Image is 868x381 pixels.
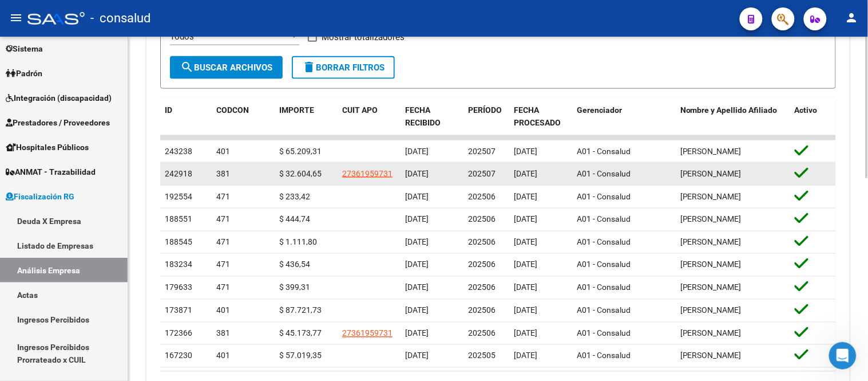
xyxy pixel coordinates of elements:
span: $ 65.209,31 [279,147,322,156]
span: 202506 [468,215,496,224]
span: [PERSON_NAME] [680,306,742,315]
span: Gerenciador [577,105,622,115]
span: $ 399,31 [279,283,310,292]
span: $ 1.111,80 [279,238,317,247]
span: 242918 [165,169,192,178]
span: $ 444,74 [279,215,310,224]
span: 202506 [468,329,496,338]
datatable-header-cell: Nombre y Apellido Afiliado [676,98,790,136]
span: 27361959731 [342,169,393,178]
button: Borrar Filtros [292,56,395,79]
span: [DATE] [514,260,537,269]
span: A01 - Consalud [577,329,631,338]
span: A01 - Consalud [577,238,631,247]
span: Activo [795,105,818,115]
span: 188551 [165,215,192,224]
datatable-header-cell: PERÍODO [463,98,509,136]
span: 167230 [165,351,192,360]
datatable-header-cell: CUIT APO [338,98,401,136]
span: 471 [216,283,230,292]
span: [DATE] [405,260,429,269]
span: [PERSON_NAME] [680,192,742,201]
span: [DATE] [514,351,537,360]
span: A01 - Consalud [577,169,631,178]
span: 27361959731 [342,329,393,338]
span: $ 32.604,65 [279,169,322,178]
span: A01 - Consalud [577,283,631,292]
span: 202505 [468,351,496,360]
span: [PERSON_NAME] [680,169,742,178]
span: 243238 [165,147,192,156]
span: Sistema [6,42,43,55]
span: $ 57.019,35 [279,351,322,360]
span: [PERSON_NAME] [680,351,742,360]
span: 202506 [468,260,496,269]
span: 202506 [468,238,496,247]
span: [DATE] [514,192,537,201]
span: PERÍODO [468,105,502,115]
span: $ 45.173,77 [279,329,322,338]
iframe: Intercom live chat [829,342,857,370]
span: [DATE] [514,169,537,178]
span: 202506 [468,192,496,201]
span: [DATE] [405,351,429,360]
span: Padrón [6,67,42,80]
mat-icon: person [845,11,859,25]
span: 401 [216,147,230,156]
span: [PERSON_NAME] [680,147,742,156]
span: Mostrar totalizadores [322,30,405,44]
span: Nombre y Apellido Afiliado [680,105,778,115]
span: 188545 [165,238,192,247]
mat-icon: delete [302,60,316,74]
datatable-header-cell: Activo [790,98,836,136]
span: CODCON [216,105,249,115]
mat-icon: search [180,60,194,74]
span: A01 - Consalud [577,192,631,201]
span: - consalud [90,6,150,31]
span: $ 233,42 [279,192,310,201]
span: [DATE] [405,238,429,247]
span: A01 - Consalud [577,351,631,360]
span: Fiscalización RG [6,190,74,203]
span: 401 [216,351,230,360]
span: [DATE] [514,147,537,156]
span: [DATE] [405,192,429,201]
span: [DATE] [514,329,537,338]
span: 183234 [165,260,192,269]
datatable-header-cell: CODCON [212,98,252,136]
span: [DATE] [405,169,429,178]
span: 202506 [468,306,496,315]
span: FECHA PROCESADO [514,105,561,128]
span: [DATE] [405,283,429,292]
button: Buscar Archivos [170,56,283,79]
span: [DATE] [405,147,429,156]
span: Integración (discapacidad) [6,92,112,104]
span: 172366 [165,329,192,338]
span: 202507 [468,169,496,178]
span: CUIT APO [342,105,378,115]
span: 202506 [468,283,496,292]
span: Prestadores / Proveedores [6,116,110,129]
span: 471 [216,260,230,269]
span: 173871 [165,306,192,315]
span: [PERSON_NAME] [680,260,742,269]
span: Buscar Archivos [180,62,272,73]
datatable-header-cell: IMPORTE [275,98,338,136]
span: 471 [216,215,230,224]
span: Hospitales Públicos [6,141,89,154]
span: A01 - Consalud [577,147,631,156]
span: [DATE] [514,306,537,315]
span: 381 [216,169,230,178]
span: [DATE] [405,306,429,315]
mat-icon: menu [9,11,23,25]
span: $ 87.721,73 [279,306,322,315]
span: 192554 [165,192,192,201]
span: FECHA RECIBIDO [405,105,441,128]
span: 401 [216,306,230,315]
span: 381 [216,329,230,338]
span: IMPORTE [279,105,314,115]
span: [DATE] [514,238,537,247]
span: [PERSON_NAME] [680,329,742,338]
datatable-header-cell: Gerenciador [572,98,676,136]
datatable-header-cell: FECHA RECIBIDO [401,98,463,136]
